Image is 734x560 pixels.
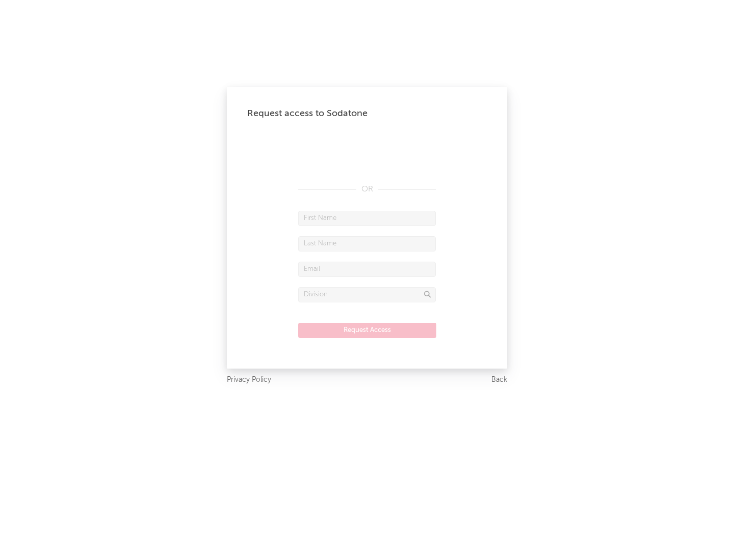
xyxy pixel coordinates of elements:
div: Request access to Sodatone [247,107,487,120]
input: First Name [298,211,436,226]
a: Back [491,374,507,386]
div: OR [298,183,436,195]
a: Privacy Policy [227,374,271,386]
input: Division [298,287,436,302]
button: Request Access [298,323,436,338]
input: Last Name [298,236,436,251]
input: Email [298,262,436,277]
